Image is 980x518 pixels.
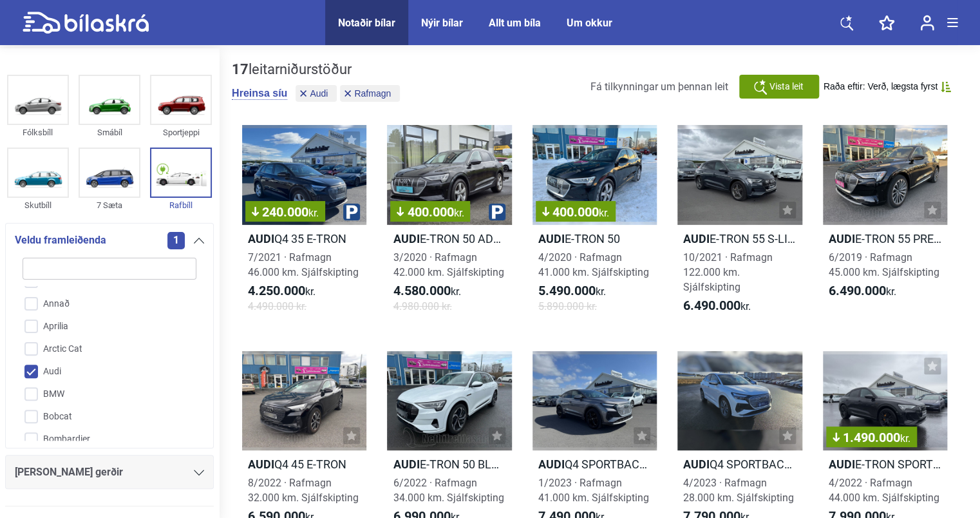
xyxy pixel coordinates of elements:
span: kr. [453,207,464,219]
button: Hreinsa síu [232,87,287,100]
a: AudiE-TRON 55 PRESTIGE6/2019 · Rafmagn45.000 km. Sjálfskipting6.490.000kr. [823,125,947,325]
b: 5.490.000 [538,283,596,298]
span: kr. [900,432,910,445]
span: 1/2023 · Rafmagn 41.000 km. Sjálfskipting [538,477,649,504]
span: 400.000 [542,206,609,218]
div: leitarniðurstöður [232,61,403,78]
b: 6.490.000 [829,283,886,298]
span: 240.000 [252,206,319,218]
b: Audi [683,232,710,245]
span: 5.890.000 kr. [538,299,597,314]
h2: E-TRON 50 [532,231,657,246]
img: user-login.svg [920,15,934,31]
b: Audi [829,457,855,471]
h2: E-TRON SPORTBACK 55 S-LINE [823,457,947,472]
b: Audi [248,232,274,245]
img: parking.png [489,204,505,220]
span: kr. [538,283,606,299]
a: Um okkur [567,17,612,29]
b: 17 [232,61,249,77]
span: 4/2020 · Rafmagn 41.000 km. Sjálfskipting [538,251,649,278]
span: 6/2022 · Rafmagn 34.000 km. Sjálfskipting [393,477,504,504]
div: Smábíl [79,125,140,140]
button: Raða eftir: Verð, lægsta fyrst [824,81,951,92]
span: kr. [599,207,609,219]
span: [PERSON_NAME] gerðir [15,463,123,481]
div: Skutbíll [7,198,69,213]
button: Rafmagn [340,85,400,102]
span: Fá tilkynningar um þennan leit [590,81,728,93]
a: Allt um bíla [489,17,541,29]
span: 1 [167,232,185,249]
span: 4/2022 · Rafmagn 44.000 km. Sjálfskipting [829,477,939,504]
h2: Q4 45 E-TRON [242,457,366,472]
span: Audi [310,89,328,98]
span: kr. [683,298,751,314]
span: 1.490.000 [833,431,910,444]
b: Audi [538,457,565,471]
h2: Q4 35 E-TRON [242,231,366,246]
span: kr. [308,207,319,219]
span: kr. [248,283,316,299]
b: Audi [829,232,855,245]
h2: Q4 SPORTBACK 50 E-TRON [677,457,802,472]
span: kr. [393,283,460,299]
a: Notaðir bílar [338,17,395,29]
span: kr. [829,283,896,299]
h2: E-TRON 50 BLACK PACK [387,457,511,472]
b: 4.250.000 [248,283,305,298]
b: 6.490.000 [683,298,740,313]
a: AudiE-TRON 55 S-LINE10/2021 · Rafmagn122.000 km. Sjálfskipting6.490.000kr. [677,125,802,325]
span: 4.980.000 kr. [393,299,451,314]
span: 4/2023 · Rafmagn 28.000 km. Sjálfskipting [683,477,794,504]
div: Rafbíll [150,198,212,213]
a: 240.000kr.AudiQ4 35 E-TRON7/2021 · Rafmagn46.000 km. Sjálfskipting4.250.000kr.4.490.000 kr. [242,125,366,325]
div: Sportjeppi [150,125,212,140]
span: 10/2021 · Rafmagn 122.000 km. Sjálfskipting [683,251,773,293]
h2: E-TRON 55 S-LINE [677,231,802,246]
a: Nýir bílar [421,17,463,29]
b: 4.580.000 [393,283,450,298]
h2: E-TRON 50 ADVANCED M/ LEÐURSÆTUM [387,231,511,246]
span: Raða eftir: Verð, lægsta fyrst [824,81,938,92]
span: Rafmagn [354,89,391,98]
b: Audi [538,232,565,245]
b: Audi [248,457,274,471]
span: Vista leit [769,80,804,93]
span: 6/2019 · Rafmagn 45.000 km. Sjálfskipting [829,251,939,278]
span: 3/2020 · Rafmagn 42.000 km. Sjálfskipting [393,251,504,278]
button: Audi [296,85,337,102]
div: Fólksbíll [7,125,69,140]
a: 400.000kr.AudiE-TRON 50 ADVANCED M/ LEÐURSÆTUM3/2020 · Rafmagn42.000 km. Sjálfskipting4.580.000kr... [387,125,511,325]
b: Audi [393,457,419,471]
span: 7/2021 · Rafmagn 46.000 km. Sjálfskipting [248,251,359,278]
a: 400.000kr.AudiE-TRON 504/2020 · Rafmagn41.000 km. Sjálfskipting5.490.000kr.5.890.000 kr. [532,125,657,325]
span: Veldu framleiðenda [15,231,106,249]
h2: Q4 SPORTBACK 50 E-TRON [532,457,657,472]
div: 7 Sæta [79,198,140,213]
b: Audi [683,457,710,471]
span: 400.000 [397,206,464,218]
b: Audi [393,232,419,245]
span: 4.490.000 kr. [248,299,306,314]
span: 8/2022 · Rafmagn 32.000 km. Sjálfskipting [248,477,359,504]
h2: E-TRON 55 PRESTIGE [823,231,947,246]
img: parking.png [343,204,360,220]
